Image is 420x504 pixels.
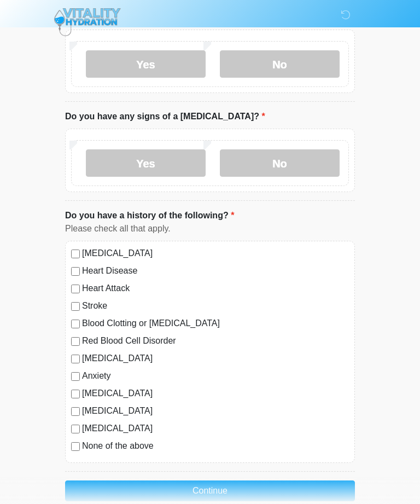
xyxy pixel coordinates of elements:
[82,352,349,365] label: [MEDICAL_DATA]
[71,355,80,363] input: [MEDICAL_DATA]
[65,480,355,501] button: Continue
[71,407,80,416] input: [MEDICAL_DATA]
[71,390,80,398] input: [MEDICAL_DATA]
[82,282,349,295] label: Heart Attack
[54,8,121,36] img: Vitality Hydration Logo
[86,50,206,78] label: Yes
[71,250,80,258] input: [MEDICAL_DATA]
[71,285,80,293] input: Heart Attack
[82,317,349,330] label: Blood Clotting or [MEDICAL_DATA]
[82,247,349,260] label: [MEDICAL_DATA]
[71,337,80,346] input: Red Blood Cell Disorder
[220,149,340,177] label: No
[86,149,206,177] label: Yes
[65,222,355,235] div: Please check all that apply.
[82,264,349,277] label: Heart Disease
[82,334,349,347] label: Red Blood Cell Disorder
[82,387,349,400] label: [MEDICAL_DATA]
[65,110,265,123] label: Do you have any signs of a [MEDICAL_DATA]?
[71,267,80,276] input: Heart Disease
[71,372,80,381] input: Anxiety
[82,422,349,435] label: [MEDICAL_DATA]
[82,404,349,418] label: [MEDICAL_DATA]
[82,299,349,312] label: Stroke
[71,302,80,311] input: Stroke
[65,209,234,222] label: Do you have a history of the following?
[82,369,349,383] label: Anxiety
[82,439,349,453] label: None of the above
[220,50,340,78] label: No
[71,320,80,328] input: Blood Clotting or [MEDICAL_DATA]
[71,442,80,451] input: None of the above
[71,425,80,433] input: [MEDICAL_DATA]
